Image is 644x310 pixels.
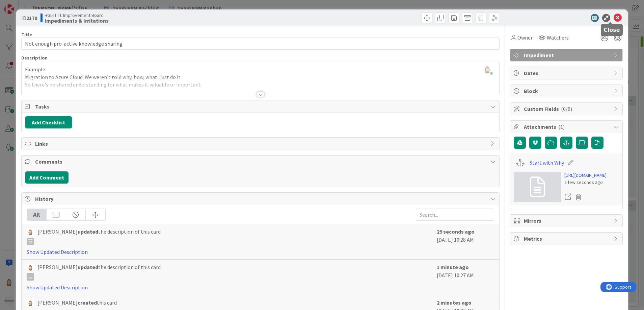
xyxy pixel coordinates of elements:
[25,66,496,73] p: Example:
[524,235,610,243] span: Metrics
[21,55,48,61] span: Description
[35,102,487,111] span: Tasks
[524,87,610,95] span: Block
[524,123,610,131] span: Attachments
[45,18,109,23] b: Impediments & Irritations
[37,228,161,245] span: [PERSON_NAME] the description of this card
[37,299,117,307] span: [PERSON_NAME] this card
[25,73,496,81] p: Migration to Azure Cloud. We weren't told why, how, what...just do it.
[558,123,565,130] span: ( 1 )
[524,69,610,77] span: Dates
[45,13,109,18] span: HGL-IT TL Improvement Board
[25,171,69,184] button: Add Comment
[35,195,487,203] span: History
[21,31,32,38] label: Title
[78,264,98,270] b: updated
[564,172,607,179] a: [URL][DOMAIN_NAME]
[27,209,47,220] div: All
[27,264,34,271] img: Rv
[483,65,492,74] img: LaT3y7r22MuEzJAq8SoXmSHa1xSW2awU.png
[437,264,469,270] b: 1 minute ago
[437,228,494,256] div: [DATE] 10:28 AM
[27,248,88,255] a: Show Updated Description
[416,209,494,221] input: Search...
[21,14,37,22] span: ID
[561,105,572,112] span: ( 0/0 )
[78,228,98,235] b: updated
[27,299,34,307] img: Rv
[21,38,500,50] input: type card name here...
[547,33,569,42] span: Watchers
[437,228,475,235] b: 29 seconds ago
[437,299,472,306] b: 2 minutes ago
[27,228,34,236] img: Rv
[524,105,610,113] span: Custom Fields
[517,33,533,42] span: Owner
[27,284,88,291] a: Show Updated Description
[524,217,610,225] span: Mirrors
[26,15,37,21] b: 2179
[564,193,572,201] a: Open
[530,159,564,167] a: Start with Why
[564,179,607,186] div: a few seconds ago
[37,263,161,281] span: [PERSON_NAME] the description of this card
[524,51,610,59] span: Impediment
[35,140,487,148] span: Links
[437,263,494,291] div: [DATE] 10:27 AM
[78,299,97,306] b: created
[14,1,31,9] span: Support
[25,116,72,128] button: Add Checklist
[603,27,620,33] h5: Close
[35,158,487,166] span: Comments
